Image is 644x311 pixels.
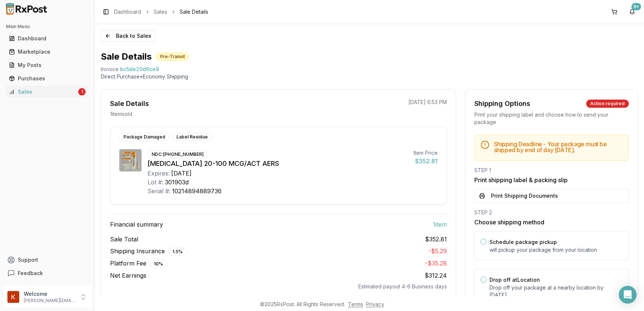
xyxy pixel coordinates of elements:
[150,260,167,268] div: 10 %
[626,6,638,18] button: 9+
[586,100,629,108] div: Action required
[489,239,557,245] label: Schedule package pickup
[172,187,222,195] div: 10214894889736
[110,235,138,244] span: Sale Total
[6,24,89,30] h2: Main Menu
[6,72,89,85] a: Purchases
[366,301,384,307] a: Privacy
[9,61,86,69] div: My Posts
[3,86,92,98] button: Sales1
[6,45,89,58] a: Marketplace
[414,149,438,157] div: Item Price
[110,283,447,290] div: Estimated payout 4-6 Business days
[78,88,86,96] div: 1
[414,157,438,165] div: $352.81
[147,158,408,169] div: [MEDICAL_DATA] 20-100 MCG/ACT AERS
[3,46,92,58] button: Marketplace
[6,32,89,45] a: Dashboard
[348,301,363,307] a: Terms
[9,75,86,82] div: Purchases
[101,51,152,63] h1: Sale Details
[474,209,629,216] div: STEP 2
[119,133,169,141] div: Package Damaged
[110,271,146,280] span: Net Earnings
[3,59,92,71] button: My Posts
[24,298,75,304] p: [PERSON_NAME][EMAIL_ADDRESS][DOMAIN_NAME]
[120,66,159,73] span: bc5de20d6ce9
[408,98,447,106] p: [DATE] 6:53 PM
[165,178,189,187] div: 301903d
[114,8,208,16] nav: breadcrumb
[101,66,119,73] div: Invoice
[147,187,170,195] div: Serial #:
[474,98,530,109] div: Shipping Options
[110,98,149,109] div: Sale Details
[619,286,637,304] div: Open Intercom Messenger
[6,85,89,98] a: Sales1
[631,3,641,10] div: 9+
[3,267,92,280] button: Feedback
[3,33,92,44] button: Dashboard
[425,260,447,267] span: - $35.28
[489,246,623,254] p: will pickup your package from your location
[110,259,167,268] span: Platform Fee
[168,248,187,256] div: 1.5 %
[3,253,92,267] button: Support
[425,272,447,279] span: $312.24
[474,218,629,227] h3: Choose shipping method
[154,8,167,16] a: Sales
[6,58,89,72] a: My Posts
[101,73,638,80] p: Direct Purchase • Economy Shipping
[110,110,132,118] p: 1 item sold
[9,48,86,56] div: Marketplace
[3,3,50,15] img: RxPost Logo
[489,284,623,299] p: Drop off your package at a nearby location by [DATE] .
[494,141,623,153] h5: Shipping Deadline - Your package must be shipped by end of day [DATE] .
[110,247,187,256] span: Shipping Insurance
[156,53,189,61] div: Pre-Transit
[428,247,447,255] span: - $5.29
[474,189,629,203] button: Print Shipping Documents
[474,111,629,126] div: Print your shipping label and choose how to send your package
[474,167,629,174] div: STEP 1
[24,290,75,298] p: Welcome
[101,30,155,42] button: Back to Sales
[147,169,170,178] div: Expires:
[147,178,163,187] div: Lot #:
[9,35,86,42] div: Dashboard
[3,73,92,84] button: Purchases
[474,175,629,184] h3: Print shipping label & packing slip
[18,270,43,277] span: Feedback
[9,88,77,96] div: Sales
[172,133,212,141] div: Label Residue
[180,8,208,16] span: Sale Details
[171,169,192,178] div: [DATE]
[110,220,163,229] span: Financial summary
[7,291,19,303] img: User avatar
[147,150,208,158] div: NDC: [PHONE_NUMBER]
[425,235,447,244] span: $352.81
[433,220,447,229] span: 1 item
[489,277,540,283] label: Drop off at Location
[119,149,142,171] img: Combivent Respimat 20-100 MCG/ACT AERS
[114,8,141,16] a: Dashboard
